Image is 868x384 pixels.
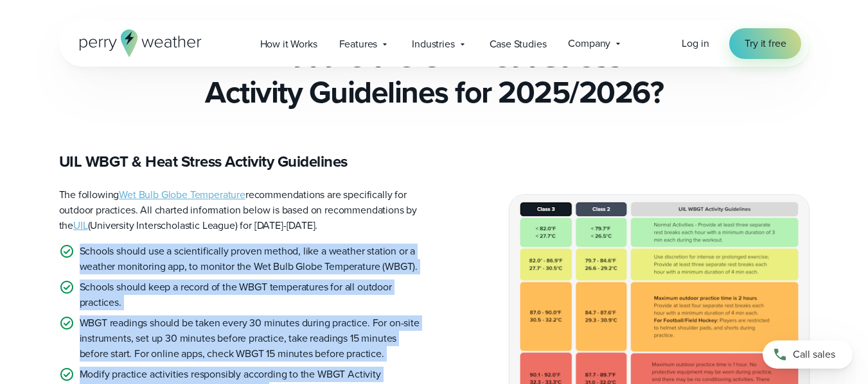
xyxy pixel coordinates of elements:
[80,244,424,274] p: Schools should use a scientifically proven method, like a weather station or a weather monitoring...
[745,36,786,51] span: Try it free
[80,280,424,310] p: Schools should keep a record of the WBGT temperatures for all outdoor practices.
[682,36,709,51] a: Log in
[59,151,424,172] h3: UIL WBGT & Heat Stress Activity Guidelines
[479,31,558,57] a: Case Studies
[73,218,88,233] a: UIL
[763,340,853,369] a: Call sales
[568,36,610,51] span: Company
[59,187,424,233] p: The following recommendations are specifically for outdoor practices. All charted information bel...
[682,36,709,51] span: Log in
[119,187,245,202] a: Wet Bulb Globe Temperature
[260,37,317,52] span: How it Works
[729,28,801,59] a: Try it free
[339,37,378,52] span: Features
[59,38,810,110] h2: What are the UIL Heat Stress Activity Guidelines for 2025/2026?
[80,315,424,362] p: WBGT readings should be taken every 30 minutes during practice. For on-site instruments, set up 3...
[249,31,328,57] a: How it Works
[490,37,547,52] span: Case Studies
[412,37,454,52] span: Industries
[793,347,835,362] span: Call sales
